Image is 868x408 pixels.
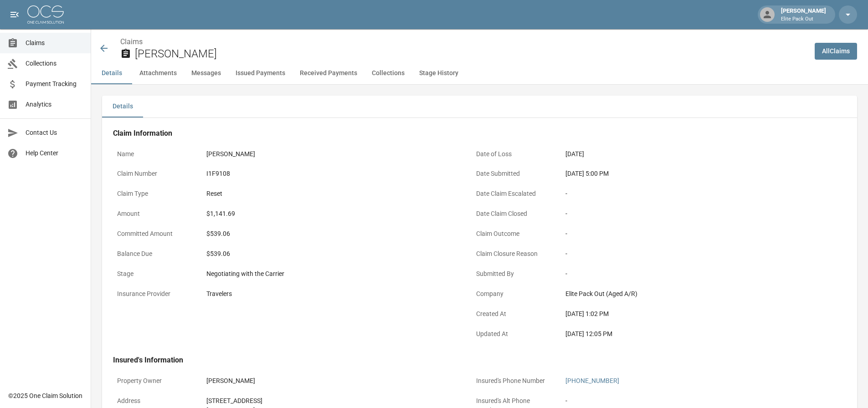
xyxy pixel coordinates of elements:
div: [DATE] 12:05 PM [565,329,816,339]
button: Collections [365,62,412,84]
div: - [565,229,816,239]
button: Attachments [132,62,184,84]
button: Issued Payments [228,62,293,84]
span: Analytics [26,100,83,109]
div: details tabs [102,96,857,117]
img: ocs-logo-white-transparent.png [27,5,64,24]
div: - [565,209,816,219]
p: Created At [472,305,554,323]
p: Committed Amount [113,225,195,243]
div: Travelers [206,289,457,299]
a: [PHONE_NUMBER] [565,377,619,384]
span: Collections [26,59,83,68]
div: [PERSON_NAME] [206,149,457,159]
p: Updated At [472,325,554,343]
div: [PERSON_NAME] [777,6,830,23]
div: Reset [206,189,457,199]
div: $539.06 [206,229,457,239]
p: Claim Type [113,185,195,203]
div: - [565,249,816,259]
span: Claims [26,38,83,48]
p: Claim Outcome [472,225,554,243]
p: Property Owner [113,372,195,390]
p: Submitted By [472,265,554,283]
a: AllClaims [815,43,857,60]
div: [STREET_ADDRESS] [206,396,457,406]
div: [DATE] [565,149,816,159]
div: Elite Pack Out (Aged A/R) [565,289,816,299]
p: Insurance Provider [113,285,195,303]
p: Claim Number [113,165,195,183]
div: © 2025 One Claim Solution [8,391,82,400]
p: Elite Pack Out [781,15,826,23]
h2: [PERSON_NAME] [135,47,807,61]
span: Help Center [26,148,83,158]
div: [DATE] 5:00 PM [565,169,816,178]
p: Amount [113,205,195,223]
p: Name [113,145,195,163]
div: $1,141.69 [206,209,457,219]
button: open drawer [5,5,24,24]
div: - [565,189,816,199]
button: Stage History [412,62,466,84]
div: [DATE] 1:02 PM [565,309,816,319]
h4: Claim Information [113,129,820,138]
button: Details [102,96,143,117]
p: Balance Due [113,245,195,263]
button: Messages [184,62,228,84]
nav: breadcrumb [120,36,807,47]
button: Received Payments [293,62,365,84]
p: Company [472,285,554,303]
p: Stage [113,265,195,283]
p: Claim Closure Reason [472,245,554,263]
button: Details [91,62,132,84]
h4: Insured's Information [113,356,820,365]
div: anchor tabs [91,62,868,84]
div: I1F9108 [206,169,457,178]
p: Insured's Phone Number [472,372,554,390]
span: Payment Tracking [26,79,83,89]
div: Negotiating with the Carrier [206,269,457,279]
div: - [565,269,816,279]
span: Contact Us [26,128,83,138]
div: - [565,396,816,406]
a: Claims [120,37,143,46]
p: Date Claim Closed [472,205,554,223]
p: Date Submitted [472,165,554,183]
p: Date of Loss [472,145,554,163]
div: $539.06 [206,249,457,259]
div: [PERSON_NAME] [206,376,457,386]
p: Date Claim Escalated [472,185,554,203]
